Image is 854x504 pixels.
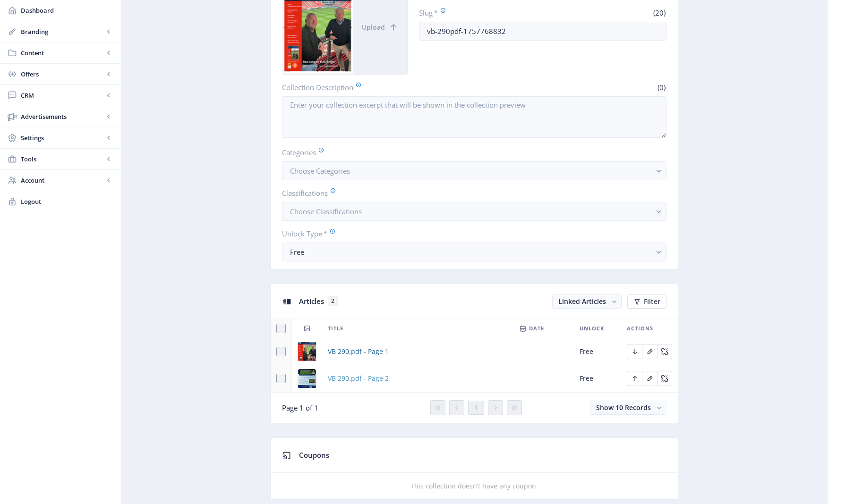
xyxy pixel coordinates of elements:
[642,373,657,382] a: Edit page
[21,27,104,36] span: Branding
[474,404,478,412] span: 1
[574,365,621,392] td: Free
[21,48,104,58] span: Content
[656,83,666,92] span: (0)
[282,243,666,261] button: Free
[596,403,651,412] span: Show 10 Records
[642,346,657,355] a: Edit page
[290,166,350,176] span: Choose Categories
[627,346,642,355] a: Edit page
[328,323,343,334] span: Title
[580,323,604,334] span: Unlock
[21,154,104,164] span: Tools
[419,8,539,18] label: Slug
[558,297,606,306] span: Linked Articles
[21,91,104,100] span: CRM
[362,24,385,31] span: Upload
[270,284,678,423] app-collection-view: Articles
[468,401,484,415] button: 1
[419,22,667,41] input: this-is-how-a-slug-looks-like
[328,373,389,384] a: VB 290.pdf - Page 2
[328,346,389,357] a: VB 290.pdf - Page 1
[21,6,113,15] span: Dashboard
[21,69,104,79] span: Offers
[590,401,666,415] button: Show 10 Records
[298,342,316,361] img: pg-1.jpg
[282,147,659,158] label: Categories
[652,8,666,17] span: (20)
[21,112,104,121] span: Advertisements
[282,228,659,239] label: Unlock Type
[290,207,362,216] span: Choose Classifications
[21,133,104,143] span: Settings
[290,246,651,258] div: Free
[644,298,660,305] span: Filter
[529,323,544,334] span: Date
[574,338,621,365] td: Free
[627,323,653,334] span: Actions
[299,296,324,306] span: Articles
[657,346,672,355] a: Edit page
[627,294,666,309] button: Filter
[627,373,642,382] a: Edit page
[282,82,470,92] label: Collection Description
[298,369,316,388] img: pg-2.jpg
[21,197,113,206] span: Logout
[552,294,622,309] button: Linked Articles
[282,188,659,198] label: Classifications
[657,373,672,382] a: Edit page
[328,296,338,306] span: 2
[282,403,318,412] span: Page 1 of 1
[282,161,666,180] button: Choose Categories
[282,202,666,221] button: Choose Classifications
[299,450,329,460] span: Coupons
[21,176,104,185] span: Account
[270,437,678,500] app-collection-view: Coupons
